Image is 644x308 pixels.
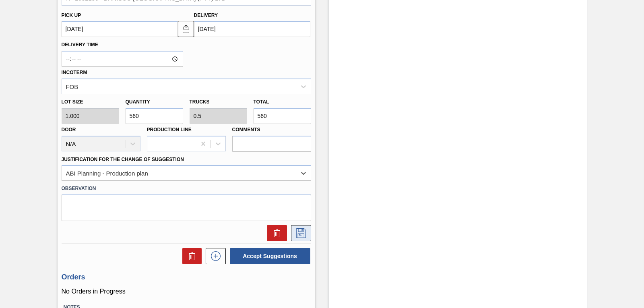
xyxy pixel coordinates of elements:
[226,247,311,265] div: Accept Suggestions
[62,273,311,281] h3: Orders
[194,12,218,18] label: Delivery
[62,96,119,108] label: Lot size
[62,288,311,295] p: No Orders in Progress
[126,99,150,105] label: Quantity
[66,83,78,90] div: FOB
[62,183,311,194] label: Observation
[62,21,178,37] input: mm/dd/yyyy
[62,157,184,162] label: Justification for the Change of Suggestion
[190,99,210,105] label: Trucks
[232,124,311,136] label: Comments
[287,225,311,241] div: Save Suggestion
[181,24,191,34] img: locked
[178,248,202,264] div: Delete Suggestions
[263,225,287,241] div: Delete Suggestion
[202,248,226,264] div: New suggestion
[194,21,310,37] input: mm/dd/yyyy
[147,127,192,132] label: Production Line
[178,21,194,37] button: locked
[62,12,81,18] label: Pick up
[230,248,310,264] button: Accept Suggestions
[62,39,183,51] label: Delivery Time
[62,70,87,75] label: Incoterm
[62,127,76,132] label: Door
[254,99,269,105] label: Total
[66,170,148,177] div: ABI Planning - Production plan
